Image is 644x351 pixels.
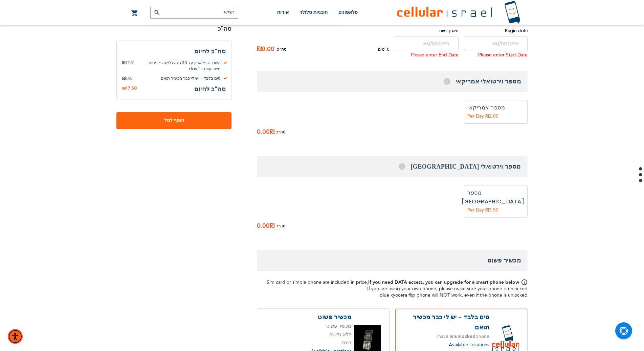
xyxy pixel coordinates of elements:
[122,75,132,81] span: 0.00
[277,46,287,52] span: סה"כ
[122,46,226,56] h3: סה"כ להיום
[464,28,528,34] label: Begin date
[116,112,231,129] button: הוסף לסל
[150,7,238,19] input: חפש
[8,329,23,344] div: תפריט נגישות
[122,85,126,92] span: ₪
[257,44,277,54] span: ₪0.00
[395,36,459,51] input: MM/DD/YYYY
[395,28,459,34] label: תאריך סיום
[257,127,270,137] span: 0.00
[267,279,528,298] span: Sim card or simple phone are included in price, If you are using your own phone, please make sure...
[194,84,226,94] h3: סה"כ להיום
[116,24,231,34] strong: סה"כ
[397,1,520,25] img: לוגו סלולר ישראל
[122,60,125,66] span: ₪
[126,85,137,91] span: 17.50
[139,117,209,124] span: הוסף לסל
[257,71,528,92] h3: מספר וירטואלי אמריקאי
[368,279,519,285] strong: if you need DATA access, you can upgrade for a smart phone below
[385,46,390,52] span: 0
[257,221,270,231] span: 0.00
[277,10,289,15] span: אודות
[276,223,286,230] span: סה"כ
[132,75,226,81] span: סים בלבד - יש לי כבר מכשיר תואם
[449,342,489,348] a: Available Locations
[487,257,521,264] span: מכשיר פשוט
[399,163,405,170] span: Help
[134,60,226,72] span: השכרה פלאפון עד 30 גיגה גלישה - פחות משבועיים - 1 day
[378,46,385,52] span: ימים
[464,36,528,51] input: MM/DD/YYYY
[122,60,134,72] span: 17.50
[338,10,358,15] span: פלאפונים
[270,127,274,137] span: ₪
[122,75,125,81] span: ₪
[257,156,528,177] h3: מספר וירטואלי [GEOGRAPHIC_DATA]
[444,78,450,85] span: Help
[395,51,459,59] div: Please enter End Date
[464,51,528,59] div: Please enter Start Date
[276,129,286,136] span: סה"כ
[299,10,328,15] span: תוכניות סלולר
[270,221,274,231] span: ₪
